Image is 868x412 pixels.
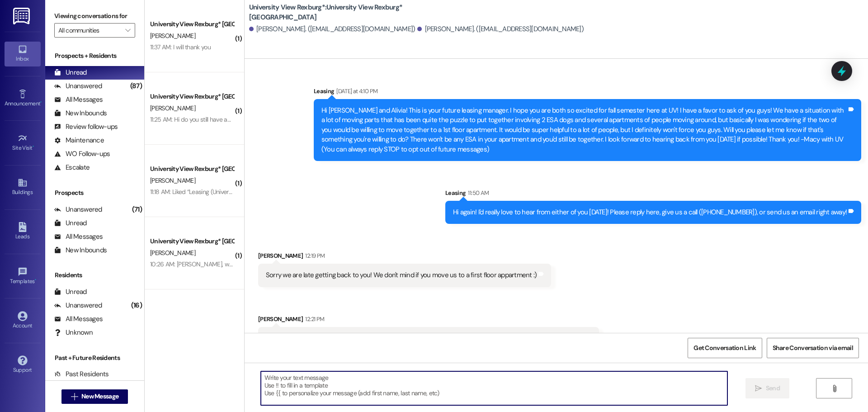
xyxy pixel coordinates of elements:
div: [PERSON_NAME]. ([EMAIL_ADDRESS][DOMAIN_NAME]) [417,24,584,34]
a: Leads [5,219,41,244]
div: University View Rexburg* [GEOGRAPHIC_DATA] [150,237,234,246]
div: 11:37 AM: I will thank you [150,43,211,51]
button: Share Conversation via email [767,338,859,358]
div: 12:19 PM [303,251,325,260]
div: Unanswered [54,301,102,310]
img: ResiDesk Logo [13,8,32,24]
div: 11:50 AM [466,188,489,198]
button: New Message [61,389,128,404]
label: Viewing conversations for [54,9,135,23]
span: • [33,143,34,150]
div: New Inbounds [54,246,107,255]
div: University View Rexburg* [GEOGRAPHIC_DATA] [150,19,234,29]
div: Leasing [445,188,861,201]
div: Escalate [54,163,90,172]
div: WO Follow-ups [54,149,110,159]
div: 11:18 AM: Liked “Leasing (University View Rexburg*): It looks like it went through! Thank you!!” [150,188,386,196]
div: New Inbounds [54,109,107,118]
span: • [35,277,36,283]
span: Send [766,384,780,393]
div: Hi again! I'd really love to hear from either of you [DATE]! Please reply here, give us a call ([... [453,208,847,217]
div: Unanswered [54,81,102,91]
span: [PERSON_NAME] [150,249,195,257]
div: Leasing [314,86,861,99]
div: University View Rexburg* [GEOGRAPHIC_DATA] [150,164,234,174]
div: Unanswered [54,205,102,214]
a: Inbox [5,42,41,66]
div: (16) [129,298,144,313]
b: University View Rexburg*: University View Rexburg* [GEOGRAPHIC_DATA] [249,3,430,22]
div: All Messages [54,232,103,242]
a: Support [5,353,41,377]
span: [PERSON_NAME] [150,32,195,40]
span: New Message [81,392,118,401]
div: University View Rexburg* [GEOGRAPHIC_DATA] [150,92,234,101]
a: Templates • [5,264,41,289]
div: [PERSON_NAME]. ([EMAIL_ADDRESS][DOMAIN_NAME]) [249,24,415,34]
div: Unread [54,287,87,297]
div: Sorry we are late getting back to you! We don't mind if you move us to a first floor appartment :) [266,270,537,280]
div: Residents [45,270,144,280]
i:  [125,27,130,34]
a: Site Visit • [5,131,41,155]
button: Send [745,378,789,398]
input: All communities [58,23,121,38]
div: Past + Future Residents [45,353,144,363]
div: Unread [54,218,87,228]
a: Account [5,308,41,333]
div: Review follow-ups [54,122,118,132]
div: [PERSON_NAME] [258,314,599,327]
div: Maintenance [54,136,104,145]
div: 10:26 AM: [PERSON_NAME], would it be too late to set up a payment plan?? It works both ways for m... [150,260,612,268]
div: [DATE] at 4:10 PM [334,86,377,96]
span: • [40,99,42,105]
div: Hi [PERSON_NAME] and Alivia! This is your future leasing manager. I hope you are both so excited ... [321,106,847,154]
div: [PERSON_NAME] [258,251,552,264]
div: Unknown [54,328,93,337]
span: [PERSON_NAME] [150,176,195,185]
span: Get Conversation Link [693,343,756,353]
i:  [71,393,78,400]
div: All Messages [54,314,103,324]
div: (71) [130,203,144,217]
i:  [755,385,762,392]
span: [PERSON_NAME] [150,104,195,112]
i:  [831,385,838,392]
div: 11:25 AM: Hi do you still have any room availability opening up? [150,115,311,123]
a: Buildings [5,175,41,199]
div: All Messages [54,95,103,104]
div: Prospects [45,188,144,198]
div: Prospects + Residents [45,51,144,61]
button: Get Conversation Link [688,338,762,358]
div: (87) [128,79,144,93]
span: Share Conversation via email [773,343,853,353]
div: Unread [54,68,87,77]
div: Past Residents [54,369,109,379]
div: 12:21 PM [303,314,324,324]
